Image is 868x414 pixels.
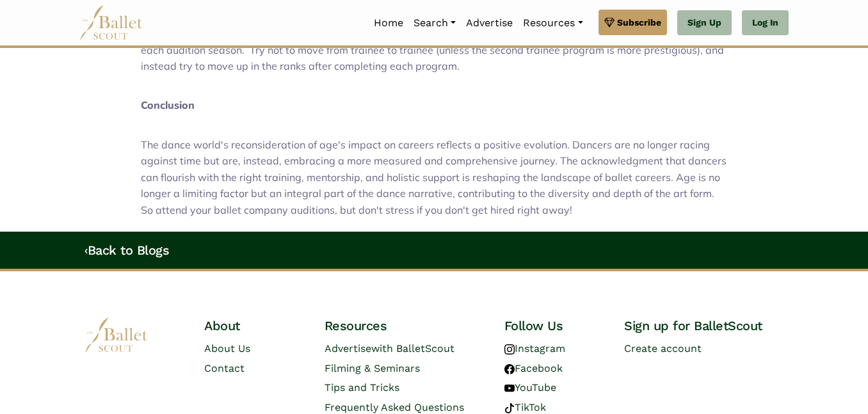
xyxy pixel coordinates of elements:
[504,403,515,413] img: tiktok logo
[204,362,245,374] a: Contact
[504,344,515,354] img: instagram logo
[204,317,303,334] h4: About
[204,342,250,354] a: About Us
[624,342,702,354] a: Create account
[141,99,195,111] strong: Conclusion
[504,381,556,394] a: YouTube
[504,364,515,374] img: facebook logo
[742,10,789,36] a: Log In
[369,10,408,36] a: Home
[141,138,727,216] span: The dance world's reconsideration of age's impact on careers reflects a positive evolution. Dance...
[504,362,563,374] a: Facebook
[84,317,149,353] img: logo
[325,362,420,374] a: Filming & Seminars
[371,342,454,354] span: with BalletScout
[325,317,484,334] h4: Resources
[461,10,518,36] a: Advertise
[518,10,588,36] a: Resources
[504,401,546,413] a: TikTok
[325,401,464,413] a: Frequently Asked Questions
[408,10,461,36] a: Search
[504,342,565,354] a: Instagram
[504,317,604,334] h4: Follow Us
[325,342,454,354] a: Advertisewith BalletScout
[325,381,399,394] a: Tips and Tricks
[84,243,169,258] a: ‹Back to Blogs
[617,15,661,29] span: Subscribe
[504,383,515,394] img: youtube logo
[599,10,667,35] a: Subscribe
[624,317,784,334] h4: Sign up for BalletScout
[677,10,732,36] a: Sign Up
[604,15,615,29] img: gem.svg
[84,242,88,258] code: ‹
